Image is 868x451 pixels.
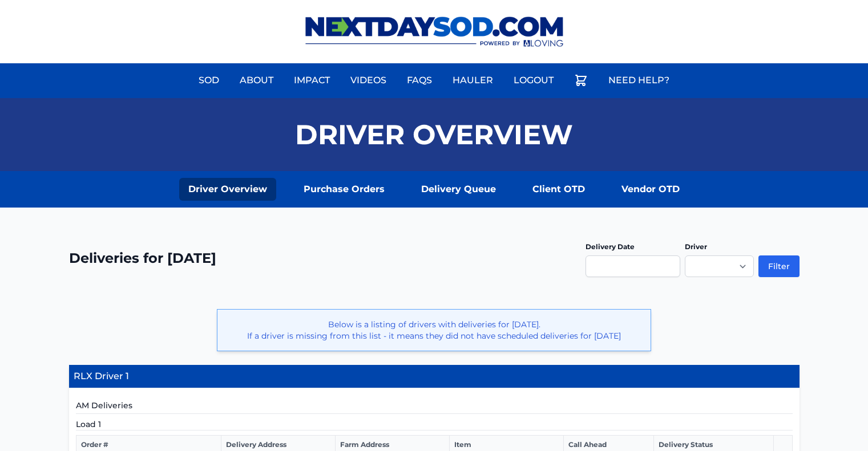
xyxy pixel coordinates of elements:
p: Below is a listing of drivers with deliveries for [DATE]. If a driver is missing from this list -... [227,319,641,342]
label: Driver [685,242,707,251]
a: Hauler [446,67,500,94]
a: Driver Overview [179,178,276,201]
h2: Deliveries for [DATE] [69,249,216,267]
a: Sod [192,67,226,94]
a: Purchase Orders [294,178,394,201]
h1: Driver Overview [295,121,573,148]
a: Impact [287,67,337,94]
button: Filter [758,255,800,277]
h4: RLX Driver 1 [69,365,800,388]
a: Vendor OTD [612,178,689,201]
label: Delivery Date [586,242,635,251]
a: About [233,67,280,94]
h5: Load 1 [76,419,793,430]
a: Videos [344,67,393,94]
a: Client OTD [523,178,594,201]
h5: AM Deliveries [76,400,793,414]
a: Delivery Queue [412,178,505,201]
a: Logout [507,67,560,94]
a: Need Help? [601,67,676,94]
a: FAQs [400,67,439,94]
